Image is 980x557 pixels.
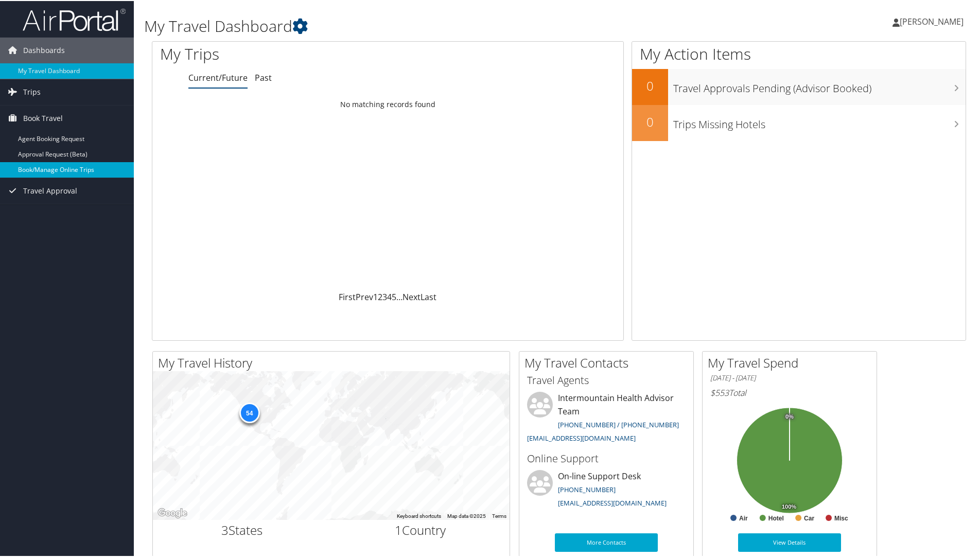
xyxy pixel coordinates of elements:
a: View Details [738,532,841,551]
a: 2 [378,290,382,302]
h2: Country [339,520,502,538]
h1: My Travel Dashboard [144,14,697,36]
a: 4 [387,290,392,302]
span: 3 [221,520,229,537]
h2: My Travel Spend [708,353,877,371]
text: Misc [834,514,848,521]
h3: Travel Agents [527,372,686,387]
h1: My Trips [160,42,419,64]
a: [PHONE_NUMBER] / [PHONE_NUMBER] [558,419,679,428]
h6: Total [710,386,869,397]
tspan: 0% [785,413,794,419]
span: 1 [395,520,402,537]
text: Hotel [768,514,784,521]
a: Open this area in Google Maps (opens a new window) [155,506,189,519]
span: $553 [710,386,729,397]
a: Current/Future [188,71,248,82]
span: Trips [23,78,41,104]
a: [PHONE_NUMBER] [558,484,616,493]
a: More Contacts [555,532,658,551]
h2: My Travel History [158,353,510,371]
span: Book Travel [23,105,63,130]
img: airportal-logo.png [23,7,126,31]
a: Last [421,290,436,302]
h3: Travel Approvals Pending (Advisor Booked) [673,75,966,95]
h2: My Travel Contacts [524,353,693,371]
h2: 0 [632,112,668,130]
a: [PERSON_NAME] [892,5,974,36]
a: Past [255,71,272,82]
h1: My Action Items [632,42,966,64]
h2: 0 [632,76,668,94]
span: [PERSON_NAME] [900,15,964,26]
li: Intermountain Health Advisor Team [522,391,691,446]
span: Map data ©2025 [447,512,486,518]
h3: Trips Missing Hotels [673,111,966,131]
a: 0Travel Approvals Pending (Advisor Booked) [632,68,966,104]
div: 54 [239,402,259,422]
h3: Online Support [527,450,686,465]
span: Dashboards [23,37,65,62]
a: 0Trips Missing Hotels [632,104,966,140]
a: 5 [392,290,396,302]
td: No matching records found [152,94,623,113]
button: Keyboard shortcuts [397,512,441,519]
text: Car [804,514,814,521]
a: 3 [382,290,387,302]
text: Air [739,514,748,521]
a: First [339,290,356,302]
span: Travel Approval [23,177,77,203]
a: Prev [356,290,373,302]
tspan: 100% [782,503,796,509]
a: 1 [373,290,378,302]
span: … [396,290,402,302]
li: On-line Support Desk [522,469,691,511]
a: [EMAIL_ADDRESS][DOMAIN_NAME] [527,432,636,442]
a: Terms (opens in new tab) [492,512,506,518]
h2: States [161,520,324,538]
a: [EMAIL_ADDRESS][DOMAIN_NAME] [558,497,667,507]
img: Google [155,506,189,519]
a: Next [402,290,421,302]
h6: [DATE] - [DATE] [710,372,869,382]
